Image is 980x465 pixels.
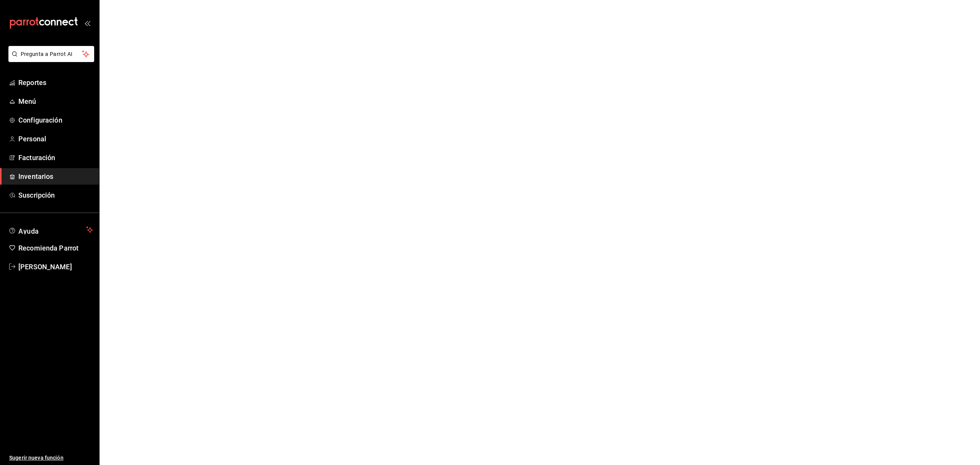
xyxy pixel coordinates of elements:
[8,46,94,62] button: Pregunta a Parrot AI
[18,190,93,200] span: Suscripción
[5,56,94,64] a: Pregunta a Parrot AI
[18,243,93,253] span: Recomienda Parrot
[18,96,93,106] span: Menú
[18,115,93,125] span: Configuración
[18,171,93,182] span: Inventarios
[18,152,93,163] span: Facturación
[84,20,90,26] button: open_drawer_menu
[21,50,82,58] span: Pregunta a Parrot AI
[9,454,93,462] span: Sugerir nueva función
[18,134,93,144] span: Personal
[18,77,93,88] span: Reportes
[18,225,83,234] span: Ayuda
[18,262,93,272] span: [PERSON_NAME]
